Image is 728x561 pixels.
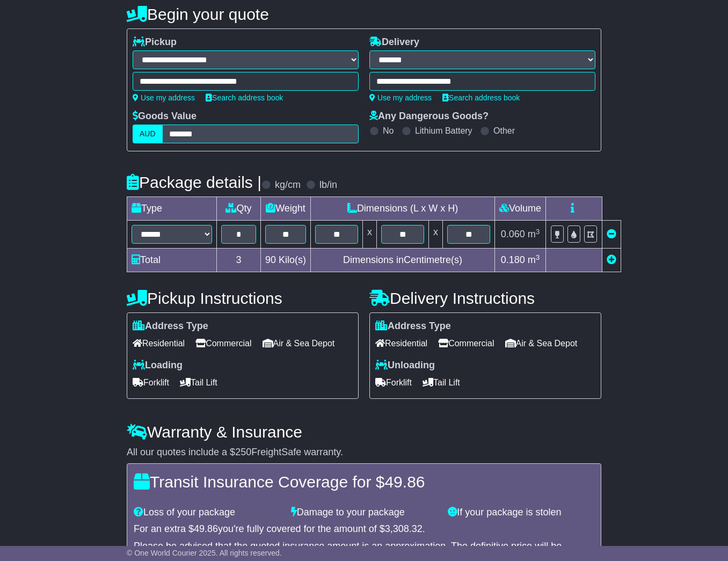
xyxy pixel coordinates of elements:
[134,523,594,535] div: For an extra $ you're fully covered for the amount of $ .
[505,335,578,352] span: Air & Sea Depot
[375,320,451,332] label: Address Type
[528,229,540,239] span: m
[375,335,427,352] span: Residential
[134,473,594,491] h4: Transit Insurance Coverage for $
[127,197,217,221] td: Type
[180,374,217,391] span: Tail Lift
[217,197,261,221] td: Qty
[311,249,495,272] td: Dimensions in Centimetre(s)
[261,197,311,221] td: Weight
[127,5,601,23] h4: Begin your quote
[319,179,337,191] label: lb/in
[133,374,169,391] span: Forklift
[442,507,600,519] div: If your package is stolen
[127,249,217,272] td: Total
[442,93,520,102] a: Search address book
[375,360,435,371] label: Unloading
[127,423,601,441] h4: Warranty & Insurance
[133,37,177,48] label: Pickup
[375,374,412,391] span: Forklift
[383,126,394,136] label: No
[438,335,494,352] span: Commercial
[286,507,443,519] div: Damage to your package
[501,254,525,265] span: 0.180
[369,37,419,48] label: Delivery
[127,289,359,307] h4: Pickup Instructions
[133,125,163,143] label: AUD
[363,221,377,249] td: x
[369,93,432,102] a: Use my address
[133,320,208,332] label: Address Type
[369,111,489,122] label: Any Dangerous Goods?
[607,229,616,239] a: Remove this item
[133,93,195,102] a: Use my address
[127,173,261,191] h4: Package details |
[536,253,540,261] sup: 3
[133,360,183,371] label: Loading
[133,111,196,122] label: Goods Value
[536,228,540,236] sup: 3
[369,289,601,307] h4: Delivery Instructions
[206,93,283,102] a: Search address book
[194,523,218,534] span: 49.86
[195,335,251,352] span: Commercial
[429,221,443,249] td: x
[495,197,546,221] td: Volume
[384,473,425,491] span: 49.86
[261,249,311,272] td: Kilo(s)
[385,523,423,534] span: 3,308.32
[275,179,301,191] label: kg/cm
[127,549,282,557] span: © One World Courier 2025. All rights reserved.
[493,126,515,136] label: Other
[311,197,495,221] td: Dimensions (L x W x H)
[423,374,460,391] span: Tail Lift
[263,335,335,352] span: Air & Sea Depot
[128,507,286,519] div: Loss of your package
[217,249,261,272] td: 3
[607,254,616,265] a: Add new item
[133,335,185,352] span: Residential
[501,229,525,239] span: 0.060
[235,447,251,457] span: 250
[415,126,472,136] label: Lithium Battery
[265,254,276,265] span: 90
[528,254,540,265] span: m
[127,447,601,458] div: All our quotes include a $ FreightSafe warranty.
